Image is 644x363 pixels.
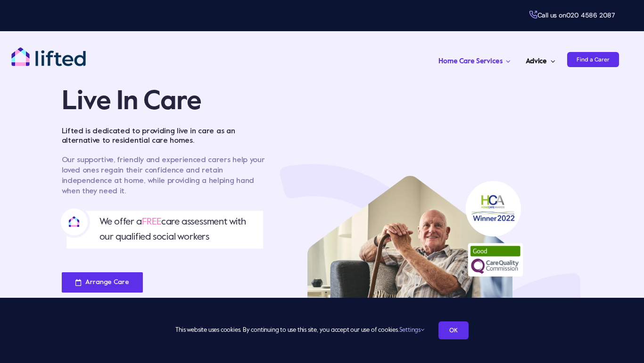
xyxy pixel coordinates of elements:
img: Group 63 [278,134,582,341]
a: OK [438,321,469,339]
a: Settings [399,327,424,333]
span: Find a Carer [567,52,619,67]
nav: NEW B Live In Care Header Menu [116,45,619,74]
a: Home Care Services [436,45,513,74]
span: Home Care Services [438,54,502,69]
a: Find a Carer [567,45,619,74]
span: FREE [142,217,161,227]
a: Arrange Care [62,272,143,293]
a: lifted-logo [11,47,86,56]
p: Lifted is dedicated to providing live in care as an alternative to residential care homes. [62,127,268,146]
a: Advice [523,45,558,74]
h1: Live In Care [62,89,268,115]
p: Our supportive, friendly and experienced carers help your loved ones regain their confidence and ... [62,155,268,197]
a: 020 4586 2087 [566,11,615,19]
span: We offer a care assessment with our qualified social workers [99,215,260,245]
span: Arrange Care [85,278,129,286]
span: This website uses cookies. By continuing to use this site, you accept our use of cookies. [175,323,424,338]
span: Advice [526,54,547,69]
div: Call us on [398,10,615,20]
